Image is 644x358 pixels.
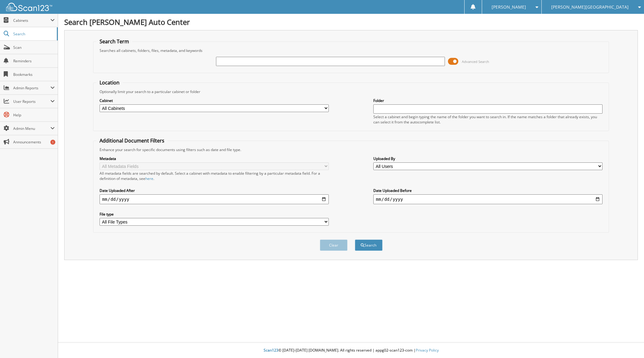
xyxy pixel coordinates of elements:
div: All metadata fields are searched by default. Select a cabinet with metadata to enable filtering b... [100,171,328,181]
legend: Location [96,79,123,86]
div: Optionally limit your search to a particular cabinet or folder [96,89,605,94]
span: Cabinets [13,18,50,23]
span: Reminders [13,58,55,64]
input: start [100,194,328,204]
label: Cabinet [100,98,328,103]
button: Search [355,239,383,251]
span: Admin Reports [13,85,50,91]
a: Privacy Policy [416,348,439,353]
span: Search [13,31,54,37]
legend: Search Term [96,38,132,45]
button: Clear [320,239,348,251]
label: Uploaded By [373,156,602,161]
input: end [373,194,602,204]
label: File type [100,212,328,217]
div: 1 [50,140,55,145]
div: Searches all cabinets, folders, files, metadata, and keywords [96,48,605,53]
div: Select a cabinet and begin typing the name of the folder you want to search in. If the name match... [373,114,602,125]
span: Help [13,112,55,118]
span: User Reports [13,99,50,104]
span: Scan123 [264,348,278,353]
h1: Search [PERSON_NAME] Auto Center [64,17,638,27]
span: [PERSON_NAME] [492,5,526,9]
label: Date Uploaded Before [373,188,602,193]
label: Date Uploaded After [100,188,328,193]
label: Metadata [100,156,328,161]
span: Scan [13,45,55,50]
span: [PERSON_NAME][GEOGRAPHIC_DATA] [551,5,629,9]
img: scan123-logo-white.svg [6,3,52,11]
span: Bookmarks [13,72,55,77]
legend: Additional Document Filters [96,137,167,144]
span: Admin Menu [13,126,50,131]
label: Folder [373,98,602,103]
div: Enhance your search for specific documents using filters such as date and file type. [96,147,605,152]
span: Announcements [13,139,55,145]
span: Advanced Search [462,59,489,64]
div: © [DATE]-[DATE] [DOMAIN_NAME]. All rights reserved | appg02-scan123-com | [58,343,644,358]
a: here [145,176,153,181]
